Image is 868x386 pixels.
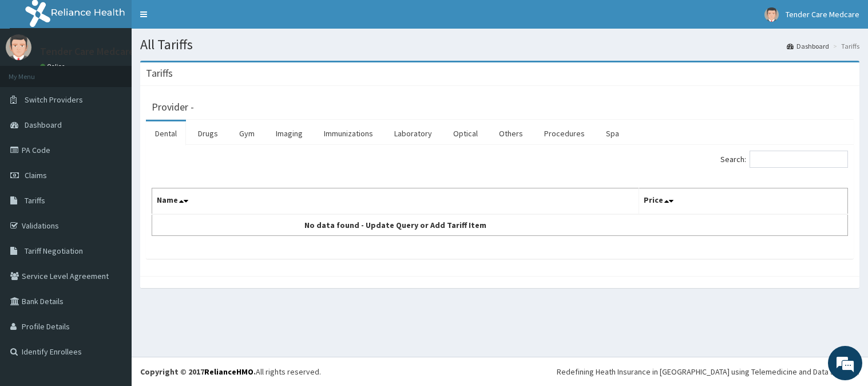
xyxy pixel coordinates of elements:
img: User Image [764,7,779,22]
th: Price [639,188,848,215]
h3: Provider - [152,102,194,112]
span: Tariffs [25,195,45,206]
a: Dashboard [787,41,829,51]
input: Search: [750,151,848,168]
a: Procedures [535,121,594,145]
span: Dashboard [25,120,62,130]
h1: All Tariffs [140,37,859,52]
a: Online [40,62,68,70]
th: Name [152,188,639,215]
h3: Tariffs [146,68,173,78]
span: Tariff Negotiation [25,246,83,256]
a: Drugs [189,121,227,145]
a: Spa [597,121,628,145]
a: Laboratory [385,121,441,145]
a: Others [490,121,532,145]
img: User Image [6,34,31,60]
a: RelianceHMO [204,367,253,377]
footer: All rights reserved. [132,357,868,386]
span: Claims [25,170,47,180]
td: No data found - Update Query or Add Tariff Item [152,214,639,236]
a: Optical [444,121,487,145]
label: Search: [720,151,848,168]
p: Tender Care Medcare [40,46,134,57]
a: Dental [146,121,186,145]
a: Gym [230,121,264,145]
li: Tariffs [830,41,859,51]
a: Imaging [267,121,312,145]
span: Tender Care Medcare [786,9,859,19]
span: Switch Providers [25,94,83,105]
strong: Copyright © 2017 . [140,367,256,377]
div: Redefining Heath Insurance in [GEOGRAPHIC_DATA] using Telemedicine and Data Science! [557,366,859,377]
a: Immunizations [315,121,382,145]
